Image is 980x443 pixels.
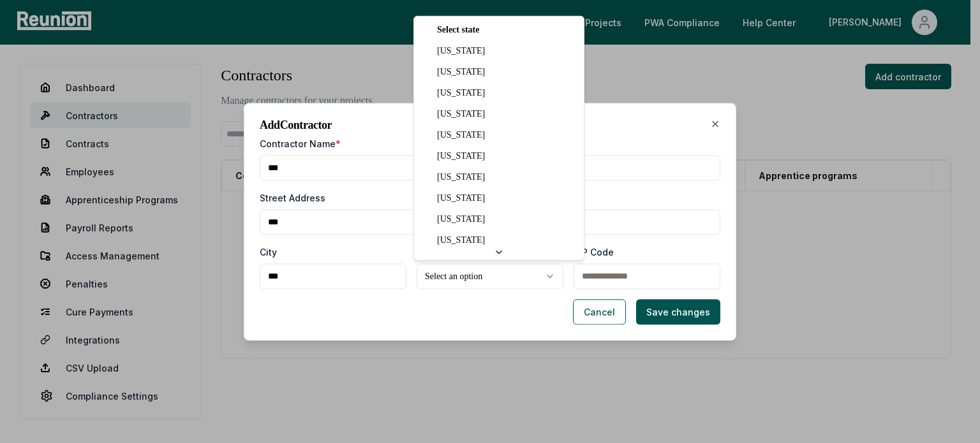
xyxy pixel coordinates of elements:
[437,128,485,142] span: [US_STATE]
[417,19,581,40] div: Select state
[437,191,485,205] span: [US_STATE]
[437,44,485,57] span: [US_STATE]
[437,233,485,247] span: [US_STATE]
[437,65,485,78] span: [US_STATE]
[437,170,485,184] span: [US_STATE]
[437,86,485,99] span: [US_STATE]
[437,149,485,163] span: [US_STATE]
[437,212,485,226] span: [US_STATE]
[437,107,485,120] span: [US_STATE]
